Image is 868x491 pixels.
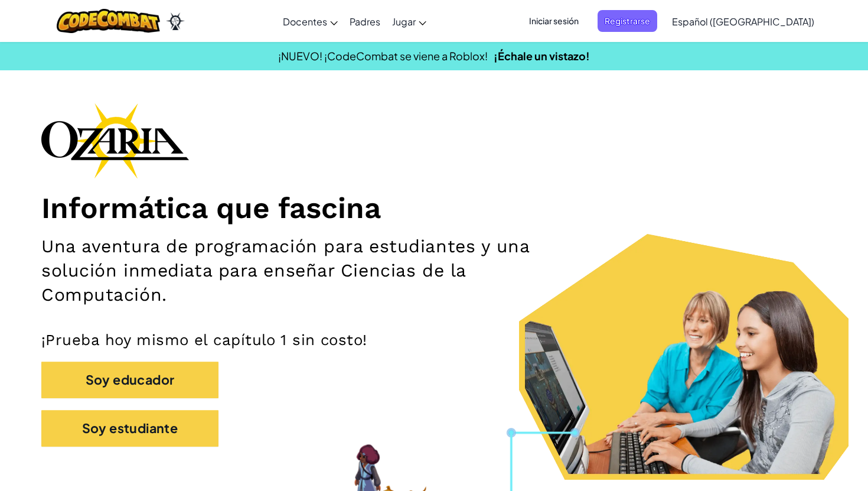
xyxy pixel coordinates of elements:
a: Docentes [277,5,344,37]
p: ¡Prueba hoy mismo el capítulo 1 sin costo! [41,330,827,349]
span: Español ([GEOGRAPHIC_DATA]) [672,15,814,28]
a: Padres [344,5,386,37]
button: Iniciar sesión [522,10,586,32]
h1: Informática que fascina [41,190,827,226]
button: Registrarse [598,10,657,32]
span: Jugar [392,15,416,28]
button: Soy estudiante [41,410,218,447]
span: Docentes [283,15,327,28]
img: CodeCombat logo [57,9,160,33]
button: Soy educador [41,362,218,398]
a: ¡Échale un vistazo! [494,49,590,63]
a: Español ([GEOGRAPHIC_DATA]) [666,5,820,37]
a: Jugar [386,5,432,37]
img: Ozaria branding logo [41,103,189,178]
h2: Una aventura de programación para estudiantes y una solución inmediata para enseñar Ciencias de l... [41,235,567,307]
span: ¡NUEVO! ¡CodeCombat se viene a Roblox! [278,49,488,63]
img: Ozaria [166,12,185,30]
